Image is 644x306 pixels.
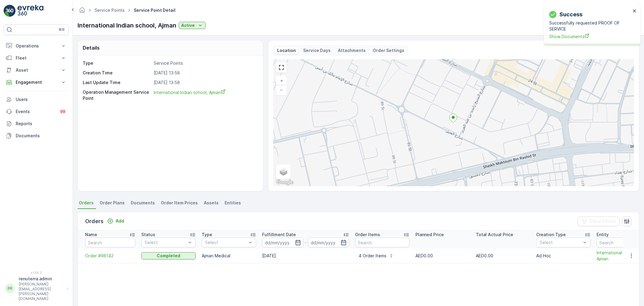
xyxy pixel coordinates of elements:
[16,79,57,85] p: Engagement
[415,253,433,258] span: AED0.00
[85,217,104,226] p: Orders
[277,165,290,178] a: Layers
[373,47,404,54] p: Order Settings
[145,239,186,246] p: Select
[476,253,493,258] span: AED0.00
[4,76,69,88] button: Engagement
[280,87,283,92] span: −
[154,60,257,66] p: Service Points
[549,20,631,32] p: Successfully requested PROOF OF SERVICE
[277,47,296,54] p: Location
[16,109,56,115] p: Events
[338,47,366,54] p: Attachments
[308,238,349,247] input: dd/mm/yyyy
[4,5,16,17] img: logo
[277,63,286,72] a: View Fullscreen
[262,238,303,247] input: dd/mm/yyyy
[79,200,94,206] span: Orders
[4,40,69,52] button: Operations
[59,27,65,32] p: ⌘B
[415,232,444,238] p: Planned Price
[116,218,124,224] p: Add
[536,253,591,259] p: Ad Hoc
[85,253,135,259] a: Order #98142
[16,121,66,127] p: Reports
[181,22,195,28] p: Active
[83,44,100,51] p: Details
[16,67,57,73] p: Asset
[4,118,69,130] a: Reports
[95,8,125,13] a: Service Points
[202,232,212,238] p: Type
[549,33,631,40] a: Show Documents
[202,253,256,259] p: Ajman Medical
[540,239,581,246] p: Select
[154,90,226,95] span: International Indian school, Ajman
[5,284,15,293] div: RR
[4,64,69,76] button: Asset
[154,89,257,101] a: International Indian school, Ajman
[204,200,219,206] span: Assets
[476,232,513,238] p: Total Actual Price
[16,43,57,49] p: Operations
[79,9,85,14] a: Homepage
[4,271,69,275] span: v 1.50.2
[590,218,616,224] p: Clear Filters
[60,109,65,114] p: 99
[85,238,135,247] input: Search
[83,80,151,86] p: Last Update Time
[83,89,151,101] p: Operation Management Service Point
[262,232,296,238] p: Fulfillment Date
[18,5,43,17] img: logo_light-DOdMpM7g.png
[305,239,307,246] p: -
[205,239,247,246] p: Select
[16,133,66,139] p: Documents
[277,85,286,94] a: Zoom Out
[4,276,69,301] button: RRrenuterra.admin[PERSON_NAME][EMAIL_ADDRESS][PERSON_NAME][DOMAIN_NAME]
[355,251,397,261] button: 4 Order Items
[559,10,582,19] p: Success
[19,276,64,282] p: renuterra.admin
[259,249,352,263] td: [DATE]
[100,200,125,206] span: Order Plans
[597,232,609,238] p: Entity
[225,200,241,206] span: Entities
[141,252,196,259] button: Completed
[179,22,206,29] button: Active
[4,106,69,118] a: Events99
[536,232,566,238] p: Creation Type
[359,253,386,259] p: 4 Order Items
[355,232,380,238] p: Order Items
[303,47,331,54] p: Service Days
[16,55,57,61] p: Fleet
[154,70,257,76] p: [DATE] 13:58
[85,232,97,238] p: Name
[355,238,409,247] input: Search
[131,200,155,206] span: Documents
[277,76,286,85] a: Zoom In
[83,70,151,76] p: Creation Time
[141,232,155,238] p: Status
[105,217,127,225] button: Add
[16,96,66,103] p: Users
[83,60,151,66] p: Type
[133,7,177,13] span: Service Point Detail
[154,80,257,86] p: [DATE] 13:58
[578,216,620,226] button: Clear Filters
[275,178,295,186] img: Google
[4,52,69,64] button: Fleet
[78,21,176,30] p: International Indian school, Ajman
[161,200,198,206] span: Order Item Prices
[19,282,64,301] p: [PERSON_NAME][EMAIL_ADDRESS][PERSON_NAME][DOMAIN_NAME]
[280,78,283,83] span: +
[4,93,69,106] a: Users
[4,130,69,142] a: Documents
[157,253,180,259] p: Completed
[633,8,637,14] button: close
[275,178,295,186] a: Open this area in Google Maps (opens a new window)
